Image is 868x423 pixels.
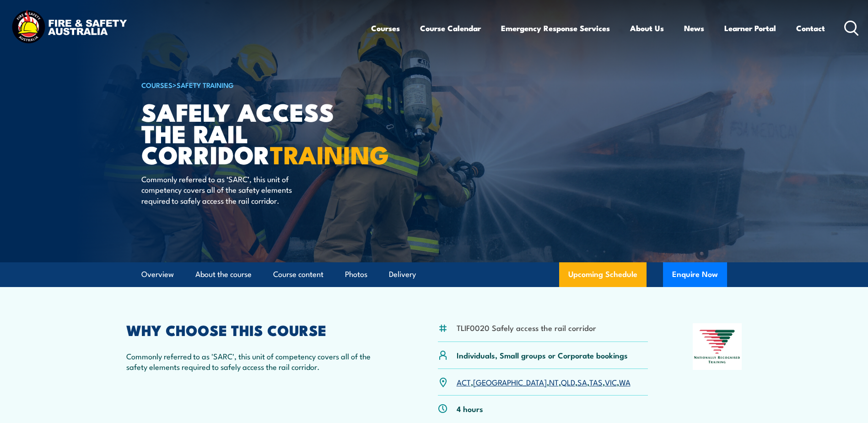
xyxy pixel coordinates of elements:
a: ACT [457,376,471,387]
a: Photos [345,262,367,287]
h1: Safely Access the Rail Corridor [141,101,367,165]
a: About Us [630,16,664,40]
a: VIC [605,376,617,387]
h6: > [141,79,367,90]
p: Commonly referred to as 'SARC', this unit of competency covers all of the safety elements require... [126,351,394,372]
a: Delivery [389,262,416,287]
h2: WHY CHOOSE THIS COURSE [126,323,394,336]
p: Commonly referred to as ‘SARC’, this unit of competency covers all of the safety elements require... [141,174,308,206]
a: TAS [589,376,603,387]
a: Safety Training [177,80,234,90]
a: About the course [195,262,252,287]
a: Courses [371,16,400,40]
p: Individuals, Small groups or Corporate bookings [457,350,628,360]
a: SA [577,376,587,387]
a: [GEOGRAPHIC_DATA] [473,376,547,387]
a: Emergency Response Services [501,16,610,40]
a: Contact [796,16,825,40]
a: News [684,16,704,40]
a: NT [549,376,559,387]
a: COURSES [141,80,173,90]
strong: TRAINING [270,135,389,173]
a: QLD [561,376,575,387]
a: Upcoming Schedule [559,262,647,287]
a: Overview [141,262,174,287]
a: Course Calendar [420,16,481,40]
p: 4 hours [457,403,483,414]
img: Nationally Recognised Training logo. [693,323,742,370]
button: Enquire Now [663,262,727,287]
a: Learner Portal [724,16,776,40]
a: Course content [273,262,323,287]
p: , , , , , , , [457,377,631,387]
li: TLIF0020 Safely access the rail corridor [457,322,596,333]
a: WA [619,376,631,387]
